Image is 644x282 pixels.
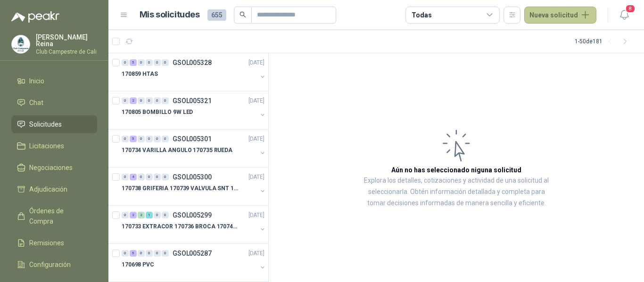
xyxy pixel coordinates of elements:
div: 0 [146,97,153,104]
span: Negociaciones [29,162,73,173]
span: Configuración [29,259,71,270]
p: Explora los detalles, cotizaciones y actividad de una solicitud al seleccionarla. Obtén informaci... [363,175,550,209]
p: GSOL005301 [173,136,212,142]
div: 5 [130,59,137,66]
p: [DATE] [248,135,264,144]
span: Solicitudes [29,119,62,129]
button: 8 [616,7,633,24]
div: 0 [154,97,161,104]
a: Negociaciones [11,159,97,177]
p: [PERSON_NAME] Reina [36,34,97,47]
div: 5 [130,136,137,142]
div: 0 [122,136,129,142]
p: 170805 BOMBILLO 9W LED [122,108,193,117]
div: 0 [154,136,161,142]
span: Remisiones [29,238,64,248]
div: 0 [122,212,129,218]
div: 0 [162,97,169,104]
div: 0 [138,174,145,180]
p: 170734 VARILLA ANGULO 170735 RUEDA [122,146,232,155]
div: 0 [138,97,145,104]
div: 0 [146,59,153,66]
div: 0 [162,136,169,142]
div: 5 [130,250,137,257]
a: 0 5 0 0 0 0 GSOL005287[DATE] 170698 PVC [122,248,266,278]
span: Inicio [29,76,44,86]
p: [DATE] [248,249,264,258]
p: GSOL005299 [173,212,212,218]
div: 2 [130,97,137,104]
div: 0 [138,250,145,257]
span: Adjudicación [29,184,67,194]
span: 8 [625,4,636,13]
div: Todas [412,10,431,20]
a: Solicitudes [11,115,97,133]
a: 0 4 0 0 0 0 GSOL005300[DATE] 170738 GRIFERIA 170739 VALVULA SNT 170742 VALVULA [122,171,266,201]
div: 0 [154,212,161,218]
div: 0 [122,174,129,180]
p: GSOL005328 [173,59,212,66]
div: 4 [130,174,137,180]
span: 655 [207,9,226,21]
p: [DATE] [248,58,264,67]
div: 1 [146,212,153,218]
p: GSOL005287 [173,250,212,257]
p: 170859 HTAS [122,70,158,79]
p: 170698 PVC [122,260,154,269]
a: Chat [11,94,97,112]
div: 0 [154,174,161,180]
div: 0 [138,59,145,66]
div: 0 [146,174,153,180]
a: Remisiones [11,234,97,252]
p: [DATE] [248,211,264,220]
a: Adjudicación [11,180,97,198]
a: Configuración [11,256,97,274]
div: 0 [154,59,161,66]
a: 0 5 0 0 0 0 GSOL005301[DATE] 170734 VARILLA ANGULO 170735 RUEDA [122,133,266,163]
div: 0 [162,250,169,257]
a: 0 2 2 1 0 0 GSOL005299[DATE] 170733 EXTRACOR 170736 BROCA 170743 PORTACAND [122,209,266,240]
a: 0 2 0 0 0 0 GSOL005321[DATE] 170805 BOMBILLO 9W LED [122,95,266,125]
div: 0 [122,97,129,104]
div: 0 [122,59,129,66]
span: Órdenes de Compra [29,206,88,226]
p: [DATE] [248,173,264,182]
div: 0 [154,250,161,257]
span: Chat [29,97,43,108]
div: 0 [138,136,145,142]
div: 0 [146,136,153,142]
div: 2 [138,212,145,218]
a: Licitaciones [11,137,97,155]
p: [DATE] [248,97,264,105]
p: 170733 EXTRACOR 170736 BROCA 170743 PORTACAND [122,222,239,231]
div: 0 [122,250,129,257]
p: Club Campestre de Cali [36,49,97,55]
div: 2 [130,212,137,218]
img: Logo peakr [11,11,59,23]
div: 0 [162,174,169,180]
a: Órdenes de Compra [11,202,97,230]
div: 0 [162,212,169,218]
h1: Mis solicitudes [140,8,200,22]
span: Licitaciones [29,141,64,151]
img: Company Logo [12,35,30,53]
button: Nueva solicitud [524,7,596,24]
p: 170738 GRIFERIA 170739 VALVULA SNT 170742 VALVULA [122,184,239,193]
a: Inicio [11,72,97,90]
p: GSOL005321 [173,97,212,104]
a: 0 5 0 0 0 0 GSOL005328[DATE] 170859 HTAS [122,57,266,87]
div: 1 - 50 de 181 [575,34,633,49]
span: search [239,11,246,18]
p: GSOL005300 [173,174,212,180]
h3: Aún no has seleccionado niguna solicitud [391,165,521,175]
div: 0 [146,250,153,257]
div: 0 [162,59,169,66]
